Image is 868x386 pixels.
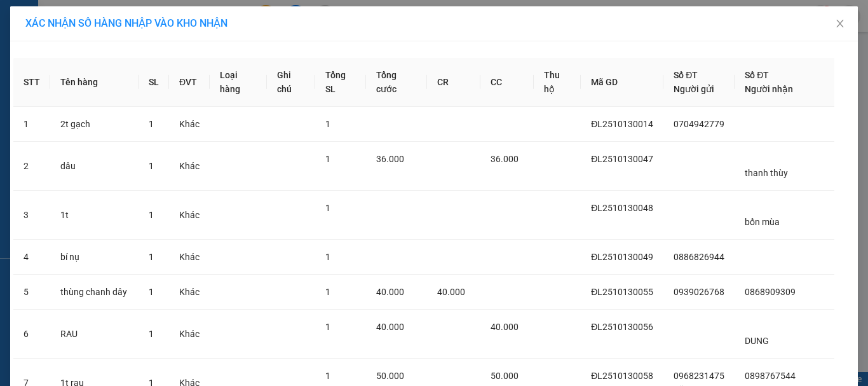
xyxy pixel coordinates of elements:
th: Tổng SL [315,58,366,107]
span: 1 [325,287,330,297]
span: 0939026768 [674,287,724,297]
span: DUNG [745,336,769,346]
th: ĐVT [169,58,210,107]
td: Khác [169,107,210,142]
td: 2t gạch [50,107,139,142]
span: 1 [325,154,330,164]
td: 3 [13,191,50,240]
div: [GEOGRAPHIC_DATA] [121,11,250,39]
span: ĐL2510130047 [591,154,653,164]
span: 1 [149,210,154,220]
td: 5 [13,275,50,310]
td: Khác [169,191,210,240]
span: ĐL2510130049 [591,252,653,262]
th: Tên hàng [50,58,139,107]
span: Số ĐT [674,70,698,80]
th: SL [139,58,169,107]
span: 1 [149,287,154,297]
td: dâu [50,142,139,191]
span: Nhận: [121,11,152,24]
th: Ghi chú [267,58,315,107]
span: 40.000 [376,322,404,332]
span: 1 [325,252,330,262]
div: 0938460002 [121,55,250,72]
span: Số ĐT [745,70,769,80]
span: ĐL2510130055 [591,287,653,297]
th: CR [427,58,480,107]
span: 1 [325,119,330,129]
span: 1 [325,203,330,213]
td: Khác [169,275,210,310]
th: Loại hàng [210,58,267,107]
span: CƯỚC RỒI : [10,81,70,95]
th: Thu hộ [534,58,581,107]
td: 1t [50,191,139,240]
td: bí nụ [50,240,139,275]
span: 1 [325,371,330,381]
span: Người gửi [674,84,714,94]
span: 1 [149,329,154,339]
span: 0704942779 [674,119,724,129]
span: Người nhận [745,84,793,94]
span: 36.000 [376,154,404,164]
th: STT [13,58,50,107]
td: 1 [13,107,50,142]
td: RAU [50,310,139,359]
span: ĐL2510130014 [591,119,653,129]
td: 2 [13,142,50,191]
button: Close [822,6,858,42]
span: 1 [149,161,154,171]
div: 0938459268 [11,55,112,72]
span: 50.000 [376,371,404,381]
div: 30.000 [10,80,114,95]
span: 40.000 [491,322,519,332]
span: 0868909309 [745,287,796,297]
span: 1 [149,252,154,262]
th: Tổng cước [366,58,428,107]
th: Mã GD [581,58,663,107]
span: 0898767544 [745,371,796,381]
span: 40.000 [437,287,465,297]
span: 0968231475 [674,371,724,381]
span: 1 [149,119,154,129]
span: ĐL2510130056 [591,322,653,332]
span: 50.000 [491,371,519,381]
span: XÁC NHẬN SỐ HÀNG NHẬP VÀO KHO NHẬN [25,17,227,29]
td: 6 [13,310,50,359]
span: thanh thùy [745,168,788,178]
div: mai [11,39,112,55]
td: Khác [169,142,210,191]
span: Gửi: [11,11,31,24]
div: [PERSON_NAME] [11,11,112,39]
td: 4 [13,240,50,275]
span: ĐL2510130048 [591,203,653,213]
span: 40.000 [376,287,404,297]
th: CC [480,58,534,107]
div: cường [121,39,250,55]
span: 1 [325,322,330,332]
td: Khác [169,310,210,359]
td: Khác [169,240,210,275]
span: close [835,18,845,29]
td: thùng chanh dây [50,275,139,310]
span: bốn mùa [745,217,780,227]
span: 36.000 [491,154,519,164]
span: 0886826944 [674,252,724,262]
span: ĐL2510130058 [591,371,653,381]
